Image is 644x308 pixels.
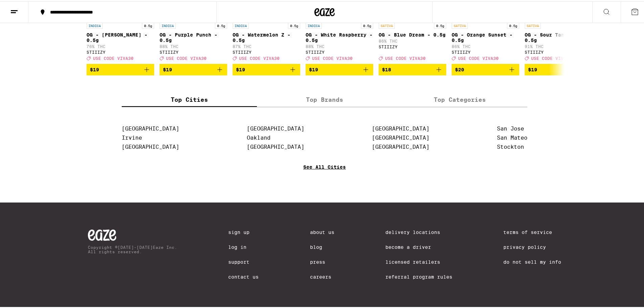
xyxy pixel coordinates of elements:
p: OG - Watermelon Z - 0.5g [233,31,300,42]
p: OG - Sour Tangie - 0.5g [525,31,592,42]
label: Top Categories [392,91,527,105]
p: 87% THC [233,43,300,47]
a: Irvine [122,133,142,140]
p: Copyright © [DATE]-[DATE] Eaze Inc. All rights reserved. [88,244,177,253]
a: Contact Us [228,273,259,278]
p: OG - Orange Sunset - 0.5g [452,31,519,42]
p: 0.5g [434,21,446,27]
a: See All Cities [303,163,346,188]
p: 0.5g [288,21,300,27]
a: Licensed Retailers [385,258,452,263]
span: USE CODE VIVA30 [531,55,572,59]
a: Privacy Policy [503,243,561,248]
a: Do Not Sell My Info [503,258,561,263]
label: Top Cities [122,91,257,105]
p: SATIVA [525,21,541,27]
span: $20 [455,66,464,71]
p: OG - Blue Dream - 0.5g [379,31,446,36]
a: Press [310,258,334,263]
span: USE CODE VIVA30 [385,55,426,59]
p: 86% THC [379,38,446,42]
div: STIIIZY [452,49,519,53]
span: USE CODE VIVA30 [93,55,134,59]
span: $19 [236,66,245,71]
a: [GEOGRAPHIC_DATA] [122,124,179,131]
p: INDICA [87,21,103,27]
a: [GEOGRAPHIC_DATA] [372,133,429,140]
button: Add to bag [525,63,592,74]
p: INDICA [306,21,322,27]
div: STIIIZY [525,49,592,53]
div: STIIIZY [233,49,300,53]
span: USE CODE VIVA30 [458,55,499,59]
p: SATIVA [452,21,468,27]
p: OG - Purple Punch - 0.5g [160,31,227,42]
p: 76% THC [87,43,154,47]
a: [GEOGRAPHIC_DATA] [247,142,304,149]
p: INDICA [233,21,249,27]
div: STIIIZY [87,49,154,53]
div: STIIIZY [379,43,446,48]
p: INDICA [160,21,176,27]
span: USE CODE VIVA30 [312,55,353,59]
a: About Us [310,228,334,234]
a: Careers [310,273,334,278]
a: Stockton [497,142,524,149]
p: 86% THC [452,43,519,47]
button: Add to bag [306,63,373,74]
p: 88% THC [160,43,227,47]
a: [GEOGRAPHIC_DATA] [122,142,179,149]
label: Top Brands [257,91,392,105]
span: $19 [163,66,172,71]
a: [GEOGRAPHIC_DATA] [372,124,429,131]
a: Support [228,258,259,263]
button: Add to bag [87,63,154,74]
div: STIIIZY [306,49,373,53]
a: Become a Driver [385,243,452,248]
a: Log In [228,243,259,248]
div: STIIIZY [160,49,227,53]
button: Add to bag [233,63,300,74]
span: USE CODE VIVA30 [166,55,207,59]
span: $18 [382,66,391,71]
p: OG - White Raspberry - 0.5g [306,31,373,42]
p: 0.5g [215,21,227,27]
button: Add to bag [379,63,446,74]
div: tabs [122,91,527,106]
a: Delivery Locations [385,228,452,234]
p: OG - [PERSON_NAME] - 0.5g [87,31,154,42]
a: [GEOGRAPHIC_DATA] [372,142,429,149]
a: San Mateo [497,133,527,140]
span: $19 [309,66,318,71]
p: 91% THC [525,43,592,47]
button: Add to bag [452,63,519,74]
p: SATIVA [379,21,395,27]
p: 0.5g [361,21,373,27]
a: [GEOGRAPHIC_DATA] [247,124,304,131]
span: $19 [528,66,537,71]
a: Sign Up [228,228,259,234]
p: 88% THC [306,43,373,47]
span: $19 [90,66,99,71]
button: Add to bag [160,63,227,74]
p: 0.5g [507,21,519,27]
a: Blog [310,243,334,248]
a: Oakland [247,133,270,140]
a: Referral Program Rules [385,273,452,278]
a: San Jose [497,124,524,131]
a: Terms of Service [503,228,561,234]
span: Hi. Need any help? [4,5,49,10]
p: 0.5g [142,21,154,27]
span: USE CODE VIVA30 [239,55,280,59]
